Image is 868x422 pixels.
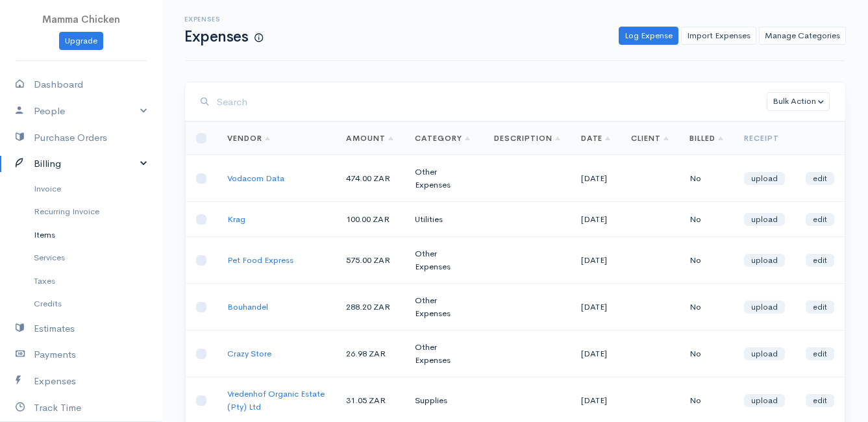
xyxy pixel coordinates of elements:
td: [DATE] [571,155,621,202]
td: Other Expenses [404,155,484,202]
a: upload [744,347,785,360]
a: Date [581,133,611,143]
a: Manage Categories [759,27,846,45]
a: Import Expenses [681,27,756,45]
td: 474.00 ZAR [336,155,404,202]
td: No [679,155,734,202]
a: upload [744,254,785,267]
span: Mamma Chicken [42,13,120,25]
a: edit [806,172,834,185]
td: [DATE] [571,284,621,330]
td: 100.00 ZAR [336,202,404,237]
td: Other Expenses [404,284,484,330]
a: Upgrade [59,32,103,51]
a: Description [494,133,560,143]
td: 26.98 ZAR [336,330,404,377]
a: edit [806,394,834,407]
td: [DATE] [571,237,621,284]
th: Receipt [734,122,795,155]
h6: Expenses [184,16,263,23]
td: No [679,237,734,284]
td: [DATE] [571,202,621,237]
span: How to log your Expenses? [254,32,263,43]
a: upload [744,301,785,314]
a: edit [806,347,834,360]
a: Vredenhof Organic Estate (Pty) Ltd [227,388,325,412]
a: Amount [346,133,393,143]
a: edit [806,213,834,226]
a: upload [744,213,785,226]
td: 288.20 ZAR [336,284,404,330]
td: No [679,330,734,377]
a: Pet Food Express [227,254,293,266]
td: Other Expenses [404,237,484,284]
a: edit [806,254,834,267]
td: [DATE] [571,330,621,377]
input: Search [217,89,767,116]
a: Vendor [227,133,270,143]
a: Vodacom Data [227,173,284,184]
td: Utilities [404,202,484,237]
td: 575.00 ZAR [336,237,404,284]
td: No [679,284,734,330]
a: Krag [227,214,245,225]
a: upload [744,394,785,407]
a: Client [631,133,669,143]
a: edit [806,301,834,314]
h1: Expenses [184,29,263,45]
td: No [679,202,734,237]
a: Crazy Store [227,348,271,359]
a: Billed [689,133,723,143]
a: Bouhandel [227,301,268,312]
a: Category [415,133,470,143]
button: Bulk Action [767,92,830,111]
a: upload [744,172,785,185]
a: Log Expense [619,27,678,45]
td: Other Expenses [404,330,484,377]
